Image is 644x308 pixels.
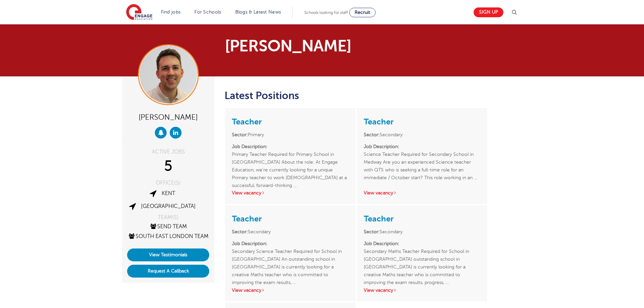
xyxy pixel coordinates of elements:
a: Teacher [364,214,393,223]
a: Teacher [364,117,393,126]
div: ACTIVE JOBS [127,149,209,155]
li: Primary [232,131,349,139]
p: Secondary Science Teacher Required for School in [GEOGRAPHIC_DATA] An outstanding school in [GEOG... [232,240,349,279]
a: View vacancy [232,288,265,293]
div: 5 [127,158,209,175]
a: Teacher [232,214,262,223]
strong: Job Description: [232,241,267,246]
a: South East London Team [128,233,209,239]
a: Sign up [474,7,503,17]
a: View vacancy [364,288,397,293]
strong: Job Description: [364,241,399,246]
li: Secondary [232,228,349,236]
li: Secondary [364,228,480,236]
strong: Sector: [232,229,248,234]
a: View vacancy [232,190,265,195]
a: View vacancy [364,190,397,195]
h2: Latest Positions [224,90,488,101]
img: Engage Education [126,4,152,21]
a: For Schools [194,9,221,15]
li: Secondary [364,131,480,139]
a: Recruit [349,8,376,17]
strong: Sector: [232,132,248,137]
button: Request A Callback [127,265,209,278]
h1: [PERSON_NAME] [225,38,385,54]
div: TEAM(S) [127,215,209,220]
strong: Job Description: [364,144,399,149]
a: Teacher [232,117,262,126]
strong: Job Description: [232,144,267,149]
a: Kent [162,190,175,196]
p: Science Teacher Required for Secondary School in Medway Are you an experienced Science teacher wi... [364,143,480,182]
strong: Sector: [364,132,380,137]
p: Secondary Maths Teacher Required for School in [GEOGRAPHIC_DATA] outstanding school in [GEOGRAPHI... [364,240,480,279]
a: View Testimonials [127,248,209,261]
a: Blogs & Latest News [235,9,281,15]
a: SEND Team [149,223,187,230]
div: [PERSON_NAME] [127,110,209,123]
strong: Sector: [364,229,380,234]
span: Recruit [355,10,370,15]
a: [GEOGRAPHIC_DATA] [141,203,196,209]
p: Primary Teacher Required for Primary School in [GEOGRAPHIC_DATA] About the role: At Engage Educat... [232,143,349,182]
a: Find jobs [161,9,181,15]
span: Schools looking for staff [304,10,348,15]
div: OFFICE(S) [127,180,209,186]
